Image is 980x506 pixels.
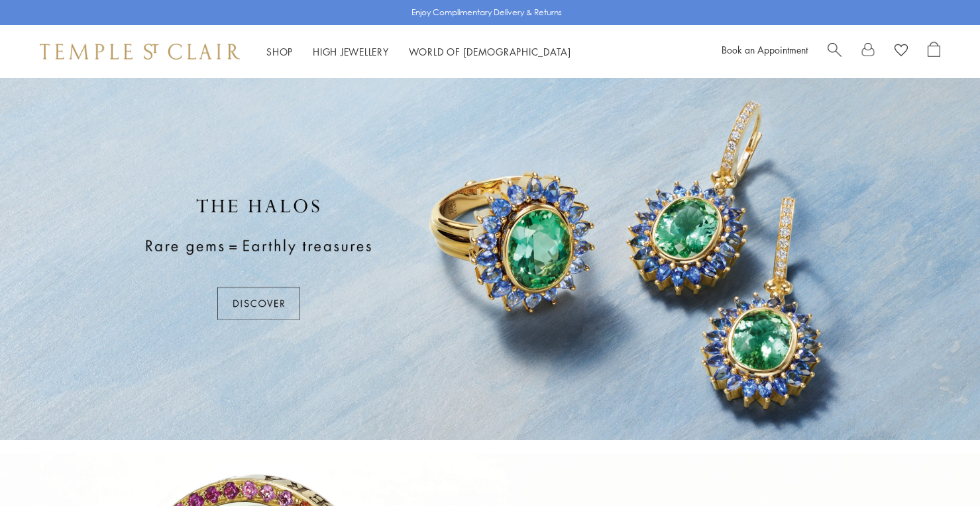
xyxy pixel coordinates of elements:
a: ShopShop [266,45,293,58]
nav: Main navigation [266,44,571,60]
a: Search [828,42,842,62]
a: High JewelleryHigh Jewellery [313,45,389,58]
a: Open Shopping Bag [928,42,940,62]
a: Book an Appointment [722,43,808,56]
iframe: Gorgias live chat messenger [914,444,967,493]
p: Enjoy Complimentary Delivery & Returns [411,6,562,19]
img: Temple St. Clair [40,44,240,60]
a: World of [DEMOGRAPHIC_DATA]World of [DEMOGRAPHIC_DATA] [409,45,571,58]
a: View Wishlist [895,42,908,62]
